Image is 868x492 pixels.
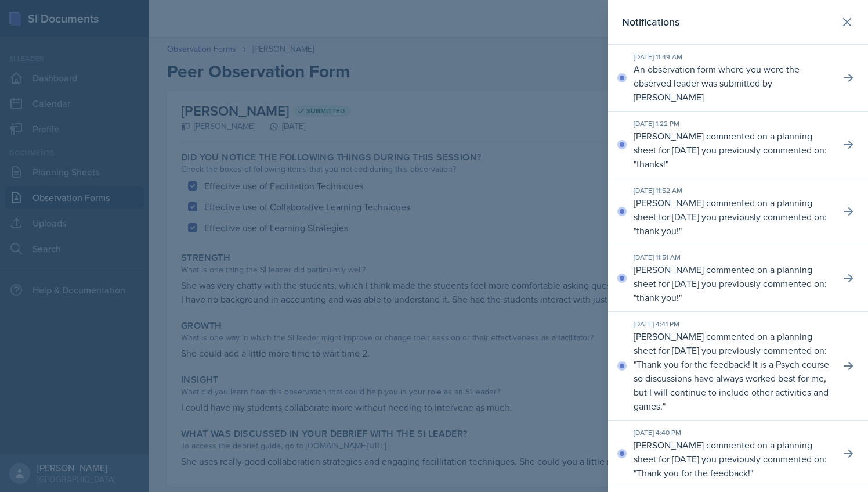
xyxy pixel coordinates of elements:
h2: Notifications [622,14,679,30]
p: [PERSON_NAME] commented on a planning sheet for [DATE] you previously commented on: " " [634,438,831,480]
p: An observation form where you were the observed leader was submitted by [PERSON_NAME] [634,62,831,104]
p: Thank you for the feedback! It is a Psych course so discussions have always worked best for me, b... [634,358,829,412]
p: [PERSON_NAME] commented on a planning sheet for [DATE] you previously commented on: " " [634,196,831,238]
p: thank you! [636,224,679,237]
div: [DATE] 11:51 AM [634,252,831,263]
p: Thank you for the feedback! [636,466,750,479]
div: [DATE] 4:40 PM [634,428,831,438]
p: thank you! [636,291,679,304]
div: [DATE] 1:22 PM [634,118,831,129]
p: [PERSON_NAME] commented on a planning sheet for [DATE] you previously commented on: " " [634,329,831,413]
div: [DATE] 11:49 AM [634,52,831,62]
div: [DATE] 4:41 PM [634,319,831,329]
p: [PERSON_NAME] commented on a planning sheet for [DATE] you previously commented on: " " [634,129,831,171]
p: thanks! [636,157,666,170]
div: [DATE] 11:52 AM [634,185,831,196]
p: [PERSON_NAME] commented on a planning sheet for [DATE] you previously commented on: " " [634,263,831,304]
